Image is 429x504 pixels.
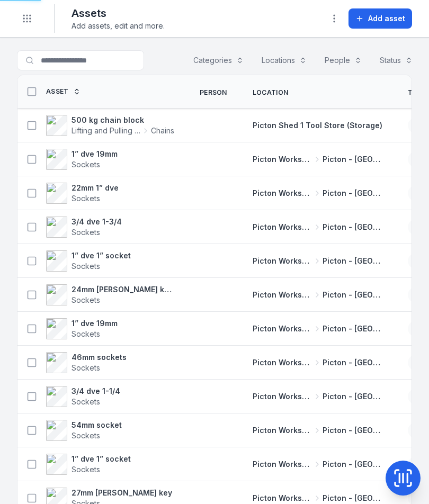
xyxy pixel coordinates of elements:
[253,357,312,368] span: Picton Workshops & Bays
[46,318,118,339] a: 1” dve 19mmSockets
[46,284,174,305] a: 24mm [PERSON_NAME] key socketSockets
[323,323,382,334] span: Picton - [GEOGRAPHIC_DATA]
[46,386,120,407] a: 3/4 dve 1-1/4Sockets
[253,256,382,266] a: Picton Workshops & BaysPicton - [GEOGRAPHIC_DATA]
[200,88,227,97] span: Person
[253,154,312,165] span: Picton Workshops & Bays
[46,352,127,373] a: 46mm socketsSockets
[253,121,382,130] span: Picton Shed 1 Tool Store (Storage)
[71,21,165,31] span: Add assets, edit and more.
[323,425,382,436] span: Picton - [GEOGRAPHIC_DATA]
[368,13,405,24] span: Add asset
[323,188,382,199] span: Picton - [GEOGRAPHIC_DATA]
[71,217,122,227] strong: 3/4 dve 1-3/4
[71,318,118,329] strong: 1” dve 19mm
[253,88,288,97] span: Location
[253,120,382,131] a: Picton Shed 1 Tool Store (Storage)
[253,425,312,436] span: Picton Workshops & Bays
[46,250,131,272] a: 1” dve 1” socketSockets
[253,391,382,402] a: Picton Workshops & BaysPicton - [GEOGRAPHIC_DATA]
[71,352,127,363] strong: 46mm sockets
[253,459,312,470] span: Picton Workshops & Bays
[408,88,422,97] span: Tag
[71,284,174,295] strong: 24mm [PERSON_NAME] key socket
[253,256,312,266] span: Picton Workshops & Bays
[71,228,100,237] span: Sockets
[253,290,382,300] a: Picton Workshops & BaysPicton - [GEOGRAPHIC_DATA]
[71,386,120,397] strong: 3/4 dve 1-1/4
[46,149,118,170] a: 1” dve 19mmSockets
[373,50,419,70] button: Status
[253,391,312,402] span: Picton Workshops & Bays
[71,250,131,261] strong: 1” dve 1” socket
[71,465,100,474] span: Sockets
[323,459,382,470] span: Picton - [GEOGRAPHIC_DATA]
[253,154,382,165] a: Picton Workshops & BaysPicton - [GEOGRAPHIC_DATA]
[323,391,382,402] span: Picton - [GEOGRAPHIC_DATA]
[71,454,131,464] strong: 1” dve 1” socket
[151,125,174,136] span: Chains
[71,194,100,203] span: Sockets
[323,493,382,503] span: Picton - [GEOGRAPHIC_DATA]
[253,323,382,334] a: Picton Workshops & BaysPicton - [GEOGRAPHIC_DATA]
[318,50,369,70] button: People
[46,420,122,441] a: 54mm socketSockets
[46,454,131,475] a: 1” dve 1” socketSockets
[253,188,312,199] span: Picton Workshops & Bays
[253,357,382,368] a: Picton Workshops & BaysPicton - [GEOGRAPHIC_DATA]
[46,217,122,238] a: 3/4 dve 1-3/4Sockets
[71,420,122,430] strong: 54mm socket
[71,160,100,169] span: Sockets
[46,87,81,96] a: Asset
[253,222,382,232] a: Picton Workshops & BaysPicton - [GEOGRAPHIC_DATA]
[46,115,174,136] a: 500 kg chain blockLifting and Pulling ToolsChains
[71,149,118,159] strong: 1” dve 19mm
[71,6,165,21] h2: Assets
[253,425,382,436] a: Picton Workshops & BaysPicton - [GEOGRAPHIC_DATA]
[323,357,382,368] span: Picton - [GEOGRAPHIC_DATA]
[71,125,140,136] span: Lifting and Pulling Tools
[71,397,100,406] span: Sockets
[253,493,312,503] span: Picton Workshops & Bays
[253,323,312,334] span: Picton Workshops & Bays
[71,295,100,304] span: Sockets
[71,329,100,338] span: Sockets
[71,262,100,271] span: Sockets
[46,87,69,96] span: Asset
[71,488,172,498] strong: 27mm [PERSON_NAME] key
[71,431,100,440] span: Sockets
[71,115,174,125] strong: 500 kg chain block
[71,183,119,193] strong: 22mm 1” dve
[253,290,312,300] span: Picton Workshops & Bays
[46,183,119,204] a: 22mm 1” dveSockets
[323,290,382,300] span: Picton - [GEOGRAPHIC_DATA]
[348,8,412,29] button: Add asset
[323,256,382,266] span: Picton - [GEOGRAPHIC_DATA]
[17,8,37,29] button: Toggle navigation
[323,222,382,232] span: Picton - [GEOGRAPHIC_DATA]
[71,363,100,372] span: Sockets
[253,222,312,232] span: Picton Workshops & Bays
[253,188,382,199] a: Picton Workshops & BaysPicton - [GEOGRAPHIC_DATA]
[323,154,382,165] span: Picton - [GEOGRAPHIC_DATA]
[253,493,382,503] a: Picton Workshops & BaysPicton - [GEOGRAPHIC_DATA]
[253,459,382,470] a: Picton Workshops & BaysPicton - [GEOGRAPHIC_DATA]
